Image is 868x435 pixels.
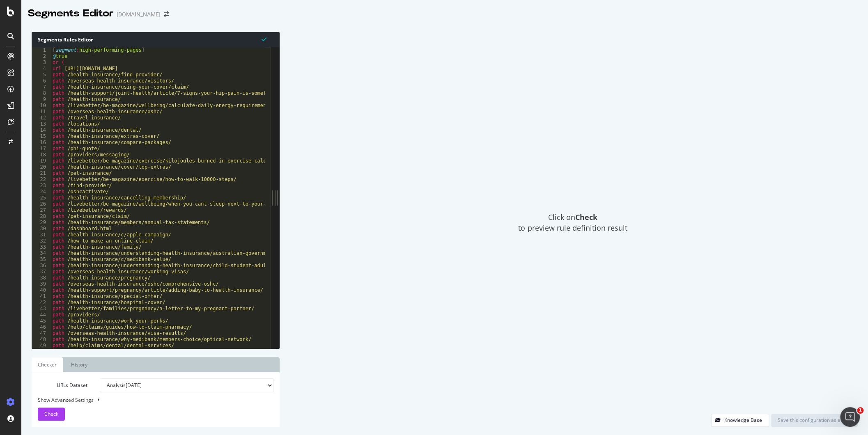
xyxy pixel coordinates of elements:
div: [DOMAIN_NAME] [117,10,161,18]
div: 32 [32,238,51,244]
div: 35 [32,256,51,263]
div: 38 [32,275,51,281]
div: 24 [32,189,51,195]
div: 14 [32,127,51,133]
div: 46 [32,324,51,330]
div: 49 [32,343,51,349]
div: 7 [32,84,51,90]
span: 1 [857,407,863,414]
div: 44 [32,312,51,318]
div: 45 [32,318,51,324]
button: Save this configuration as active [771,414,858,427]
div: 16 [32,140,51,146]
div: 28 [32,213,51,220]
div: 5 [32,72,51,78]
div: 22 [32,176,51,183]
div: 26 [32,201,51,207]
div: 42 [32,300,51,306]
div: 43 [32,306,51,312]
div: 19 [32,158,51,164]
div: 41 [32,293,51,300]
div: arrow-right-arrow-left [164,11,169,17]
div: 11 [32,109,51,115]
a: History [65,357,94,372]
div: 9 [32,96,51,103]
div: 15 [32,133,51,140]
div: Save this configuration as active [778,417,851,424]
div: 36 [32,263,51,269]
div: 25 [32,195,51,201]
div: Show Advanced Settings [32,396,267,403]
div: 31 [32,232,51,238]
a: Checker [32,357,63,372]
span: Click on to preview rule definition result [518,212,627,233]
div: 40 [32,287,51,293]
div: 12 [32,115,51,121]
span: Check [44,410,58,417]
div: 39 [32,281,51,287]
div: 17 [32,146,51,152]
div: 21 [32,170,51,176]
label: URLs Dataset [32,378,94,392]
div: 6 [32,78,51,84]
div: 27 [32,207,51,213]
div: 20 [32,164,51,170]
div: 3 [32,60,51,66]
span: Syntax is valid [262,35,266,43]
div: 30 [32,226,51,232]
div: 2 [32,53,51,60]
div: 34 [32,250,51,256]
iframe: Intercom live chat [840,407,860,427]
div: Segments Rules Editor [32,32,280,47]
div: 47 [32,330,51,337]
div: 10 [32,103,51,109]
button: Knowledge Base [711,414,769,427]
div: 4 [32,66,51,72]
div: 8 [32,90,51,96]
div: 48 [32,337,51,343]
strong: Check [575,212,597,222]
div: 23 [32,183,51,189]
div: 18 [32,152,51,158]
div: 33 [32,244,51,250]
div: Knowledge Base [724,417,762,424]
a: Knowledge Base [711,417,769,424]
div: 29 [32,220,51,226]
button: Check [38,408,65,421]
div: 1 [32,47,51,53]
div: 13 [32,121,51,127]
div: Segments Editor [28,7,113,21]
div: 37 [32,269,51,275]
